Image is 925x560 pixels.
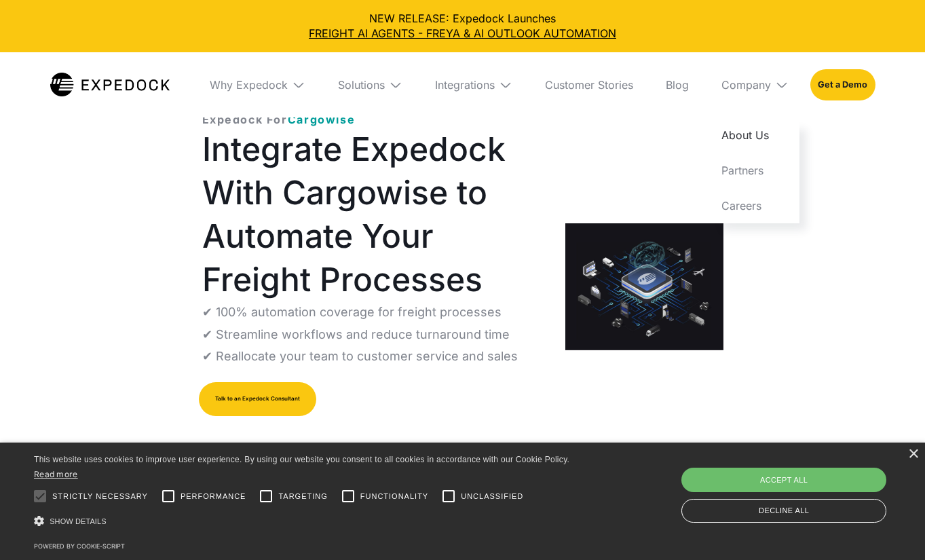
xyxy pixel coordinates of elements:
[711,188,799,223] a: Careers
[34,455,569,464] span: This website uses cookies to improve user experience. By using our website you consent to all coo...
[435,78,495,92] div: Integrations
[810,69,875,100] a: Get a Demo
[202,111,356,128] p: Expedock For
[338,78,385,92] div: Solutions
[908,449,918,460] div: Close
[327,52,413,117] div: Solutions
[52,491,148,502] span: Strictly necessary
[34,469,78,479] a: Read more
[202,128,544,301] h1: Integrate Expedock With Cargowise to Automate Your Freight Processes
[11,26,914,41] a: FREIGHT AI AGENTS - FREYA & AI OUTLOOK AUTOMATION
[50,517,107,525] span: Show details
[288,113,355,126] span: Cargowise
[711,117,799,153] a: About Us
[711,52,799,117] div: Company
[461,491,523,502] span: Unclassified
[34,512,591,531] div: Show details
[202,303,502,322] p: ✔ 100% automation coverage for freight processes
[711,117,799,223] nav: Company
[199,382,316,416] a: Talk to an Expedock Consultant
[534,52,644,117] a: Customer Stories
[210,78,288,92] div: Why Expedock
[681,468,886,492] div: Accept all
[181,491,246,502] span: Performance
[278,491,327,502] span: Targeting
[711,153,799,188] a: Partners
[202,347,518,366] p: ✔ Reallocate your team to customer service and sales
[11,11,914,41] div: NEW RELEASE: Expedock Launches
[565,223,723,351] a: open lightbox
[655,52,700,117] a: Blog
[721,78,771,92] div: Company
[857,495,925,560] iframe: Chat Widget
[34,542,125,550] a: Powered by cookie-script
[199,52,316,117] div: Why Expedock
[424,52,523,117] div: Integrations
[360,491,428,502] span: Functionality
[681,499,886,523] div: Decline all
[202,325,510,344] p: ✔ Streamline workflows and reduce turnaround time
